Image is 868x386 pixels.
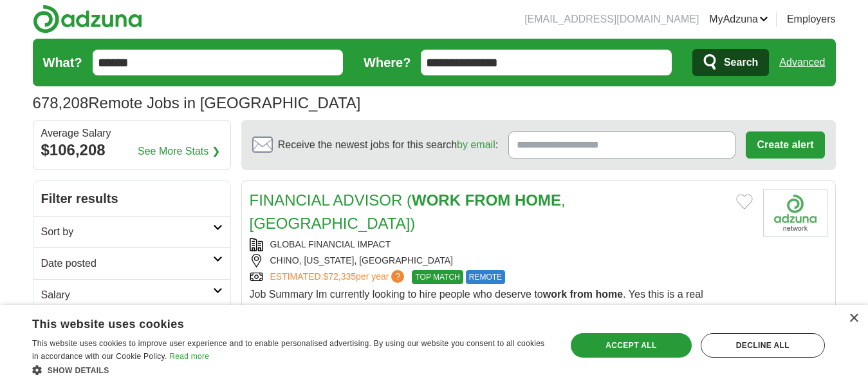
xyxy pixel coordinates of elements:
[457,139,495,150] a: by email
[41,224,213,240] h2: Sort by
[33,247,230,279] a: Date posted
[250,191,566,232] a: FINANCIAL ADVISOR (WORK FROM HOME, [GEOGRAPHIC_DATA])
[250,289,703,315] span: Job Summary Im currently looking to hire people who deserve to . Yes this is a real opportunity, ...
[692,49,769,76] button: Search
[570,289,593,300] strong: from
[746,131,824,159] button: Create alert
[278,137,498,153] span: Receive the newest jobs for this search :
[33,181,230,216] h2: Filter results
[323,271,356,282] span: $72,335
[391,270,404,283] span: ?
[466,270,505,284] span: REMOTE
[849,314,858,323] div: Close
[364,53,411,72] label: Where?
[787,12,836,27] a: Employers
[43,53,82,72] label: What?
[41,256,213,271] h2: Date posted
[32,339,544,361] span: This website uses cookies to improve user experience and to enable personalised advertising. By u...
[638,302,706,318] a: More details ❯
[41,128,223,139] div: Average Salary
[571,333,692,358] div: Accept all
[33,5,142,34] img: Adzuna logo
[33,216,230,247] a: Sort by
[138,144,220,159] a: See More Stats ❯
[524,12,699,27] li: [EMAIL_ADDRESS][DOMAIN_NAME]
[32,363,550,376] div: Show details
[596,289,623,300] strong: home
[465,191,511,209] strong: FROM
[763,189,827,237] img: Company logo
[701,333,825,358] div: Decline all
[709,12,768,27] a: MyAdzuna
[41,287,213,303] h2: Salary
[33,92,89,115] span: 678,208
[48,366,109,375] span: Show details
[169,352,209,361] a: Read more, opens a new window
[736,194,753,209] button: Add to favorite jobs
[515,191,561,209] strong: HOME
[270,270,407,284] a: ESTIMATED:$72,335per year?
[412,191,461,209] strong: WORK
[250,238,753,251] div: GLOBAL FINANCIAL IMPACT
[32,313,518,332] div: This website uses cookies
[41,139,223,162] div: $106,208
[33,94,361,111] h1: Remote Jobs in [GEOGRAPHIC_DATA]
[412,270,463,284] span: TOP MATCH
[724,50,758,75] span: Search
[543,289,567,300] strong: work
[779,50,825,75] a: Advanced
[33,279,230,311] a: Salary
[250,254,753,267] div: CHINO, [US_STATE], [GEOGRAPHIC_DATA]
